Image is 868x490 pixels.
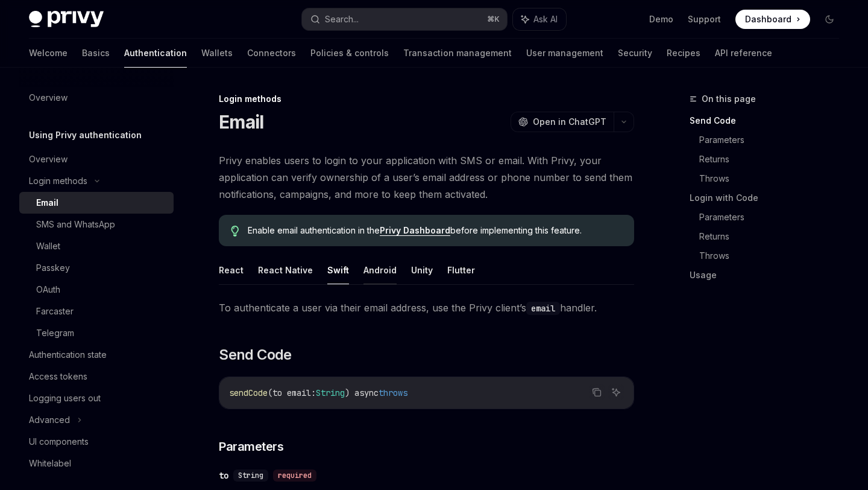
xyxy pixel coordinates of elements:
a: Login with Code [690,188,849,208]
a: Basics [82,39,110,68]
span: throws [379,387,407,398]
button: Android [363,256,397,284]
div: Email [36,196,58,210]
button: Open in ChatGPT [511,112,614,132]
div: Access tokens [29,369,87,384]
a: Connectors [247,39,296,68]
a: Demo [649,13,673,25]
svg: Tip [231,226,239,237]
a: API reference [715,39,772,68]
span: Privy enables users to login to your application with SMS or email. With Privy, your application ... [219,152,634,203]
span: : [311,387,316,398]
a: Usage [690,266,849,285]
h1: Email [219,111,263,133]
button: React Native [258,256,313,284]
a: Throws [699,169,849,188]
span: Enable email authentication in the before implementing this feature. [248,224,622,237]
button: Swift [327,256,349,284]
a: Farcaster [19,301,174,322]
button: Ask AI [608,384,624,400]
a: Send Code [690,111,849,130]
button: Flutter [447,256,475,284]
a: Support [688,13,721,25]
a: Dashboard [735,10,810,29]
div: Overview [29,152,68,167]
div: required [273,469,316,482]
div: Whitelabel [29,456,71,471]
div: UI components [29,434,89,449]
div: OAuth [36,282,60,297]
span: ) async [345,387,379,398]
a: Authentication [124,39,187,68]
button: Copy the contents from the code block [589,384,605,400]
button: Ask AI [513,8,566,30]
a: Overview [19,87,174,109]
span: String [316,387,345,398]
span: sendCode [229,387,268,398]
a: Wallets [201,39,233,68]
div: Advanced [29,413,70,427]
div: Telegram [36,326,74,340]
a: Privy Dashboard [380,225,450,236]
span: Parameters [219,438,283,455]
a: User management [526,39,603,68]
span: String [238,471,263,480]
span: Send Code [219,345,292,364]
span: Dashboard [745,13,791,25]
a: Returns [699,150,849,169]
a: Returns [699,227,849,246]
div: SMS and WhatsApp [36,217,115,232]
a: Throws [699,246,849,266]
a: Access tokens [19,366,174,387]
a: Transaction management [403,39,512,68]
a: Policies & controls [310,39,389,68]
div: Farcaster [36,304,74,319]
button: Toggle dark mode [820,10,839,29]
div: Login methods [219,93,634,105]
div: Authentication state [29,348,107,362]
div: Passkey [36,261,70,275]
a: Whitelabel [19,453,174,474]
code: email [526,302,560,315]
div: Login methods [29,174,87,188]
a: SMS and WhatsApp [19,214,174,235]
a: Email [19,192,174,214]
span: ⌘ K [487,14,500,24]
a: UI components [19,431,174,453]
span: To authenticate a user via their email address, use the Privy client’s handler. [219,299,634,316]
div: to [219,469,228,482]
div: Wallet [36,239,60,253]
h5: Using Privy authentication [29,128,142,142]
span: (to email [268,387,311,398]
img: dark logo [29,11,104,28]
a: Logging users out [19,387,174,409]
a: Authentication state [19,344,174,366]
button: Unity [411,256,433,284]
span: On this page [702,92,756,106]
a: OAuth [19,279,174,301]
div: Search... [325,12,359,27]
a: Overview [19,148,174,170]
div: Logging users out [29,391,101,406]
a: Parameters [699,130,849,150]
a: Recipes [667,39,700,68]
a: Telegram [19,322,174,344]
a: Parameters [699,208,849,227]
a: Wallet [19,235,174,257]
a: Welcome [29,39,68,68]
a: Passkey [19,257,174,279]
div: Overview [29,91,68,105]
button: React [219,256,244,284]
button: Search...⌘K [302,8,506,30]
a: Security [618,39,652,68]
span: Open in ChatGPT [533,116,606,128]
span: Ask AI [533,13,558,25]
